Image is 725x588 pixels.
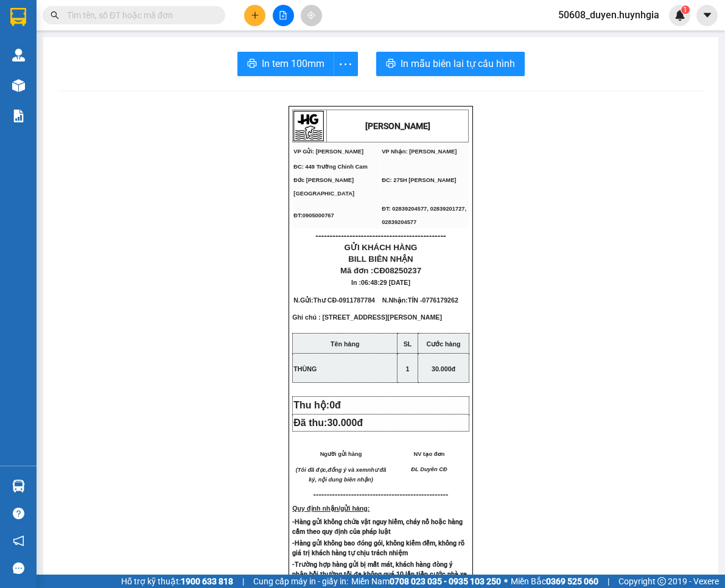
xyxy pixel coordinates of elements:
img: logo-vxr [10,8,26,26]
button: printerIn mẫu biên lai tự cấu hình [376,52,525,76]
span: 1 [406,365,410,373]
button: plus [244,5,265,26]
span: Đã thu: [293,418,363,428]
span: VP Gửi: [PERSON_NAME] [293,149,363,155]
span: - [337,296,375,304]
input: Tìm tên, số ĐT hoặc mã đơn [67,9,211,22]
span: In mẫu biên lai tự cấu hình [401,56,515,71]
strong: -Hàng gửi không bao đóng gói, không kiểm đếm, không rõ giá trị khách hàng tự chịu trách nhiệm [292,539,464,557]
strong: -Trường hợp hàng gửi bị mất mát, khách hàng đòng ý nhận bồi thường tối đa không quá 10 lần tiền c... [292,561,467,588]
span: 0đ [329,400,341,410]
span: printer [386,58,396,70]
span: Miền Bắc [511,575,598,588]
span: NV tạo đơn [413,451,444,457]
img: warehouse-icon [12,480,25,492]
span: ĐC: 449 Trường Chinh Cam Đức [PERSON_NAME][GEOGRAPHIC_DATA] [293,164,367,197]
span: | [608,575,609,588]
button: file-add [273,5,294,26]
span: ⚪️ [504,579,508,584]
span: copyright [657,577,666,586]
strong: SL [404,340,412,348]
span: message [13,562,24,574]
span: Miền Nam [351,575,501,588]
span: printer [247,58,257,70]
span: Thu hộ: [293,400,346,410]
span: BILL BIÊN NHẬN [348,254,413,264]
span: 30.000đ [327,418,363,428]
button: aim [301,5,322,26]
img: warehouse-icon [12,79,25,92]
span: In : [351,279,410,286]
strong: 1900 633 818 [181,576,233,586]
span: In tem 100mm [262,56,324,71]
span: ĐT: 02839204577, 02839201727, 02839204577 [382,206,466,225]
span: aim [307,11,315,19]
span: TÍN - [408,296,458,304]
span: GỬI KHÁCH HÀNG [345,243,418,252]
span: 1 [683,5,687,14]
span: Mã đơn : [340,266,421,275]
strong: Cước hàng [427,340,461,348]
span: Hỗ trợ kỹ thuật: [121,575,233,588]
span: plus [251,11,259,19]
span: THÙNG [293,365,317,373]
span: search [51,11,59,19]
strong: 0708 023 035 - 0935 103 250 [390,576,501,586]
img: warehouse-icon [12,49,25,61]
span: 50608_duyen.huynhgia [548,7,669,23]
strong: -Hàng gửi không chứa vật nguy hiểm, cháy nổ hoặc hàng cấm theo quy định của pháp luật [292,518,463,536]
span: --- [313,490,321,499]
strong: [PERSON_NAME] [365,121,430,131]
span: caret-down [702,10,713,21]
em: (Tôi đã đọc,đồng ý và xem [296,467,368,473]
span: file-add [279,11,287,19]
span: question-circle [13,508,24,519]
span: 30.000đ [432,365,455,373]
span: 06:48:29 [DATE] [361,279,410,286]
span: N.Nhận: [382,296,458,304]
img: icon-new-feature [674,10,685,21]
img: solution-icon [12,110,25,122]
button: more [334,52,358,76]
img: logo [293,111,324,141]
span: 0911787784 [339,296,375,304]
button: caret-down [696,5,718,26]
span: more [334,57,357,72]
span: ---------------------------------------------- [315,231,446,240]
strong: 0369 525 060 [546,576,598,586]
span: notification [13,535,24,547]
span: ĐT:0905000767 [293,212,334,219]
sup: 1 [681,5,690,14]
strong: Quy định nhận/gửi hàng: [292,505,370,512]
span: ----------------------------------------------- [321,490,449,499]
span: ĐC: 275H [PERSON_NAME] [382,177,456,183]
strong: Tên hàng [331,340,359,348]
span: Cung cấp máy in - giấy in: [253,575,348,588]
button: printerIn tem 100mm [237,52,334,76]
span: CĐ08250237 [374,266,422,275]
span: Người gửi hàng [320,451,362,457]
span: VP Nhận: [PERSON_NAME] [382,149,457,155]
span: Ghi chú : [STREET_ADDRESS][PERSON_NAME] [292,313,442,331]
span: | [242,575,244,588]
span: N.Gửi: [293,296,375,304]
span: 0776179262 [422,296,458,304]
span: ĐL Duyên CĐ [411,466,447,472]
span: Thư CĐ [313,296,337,304]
